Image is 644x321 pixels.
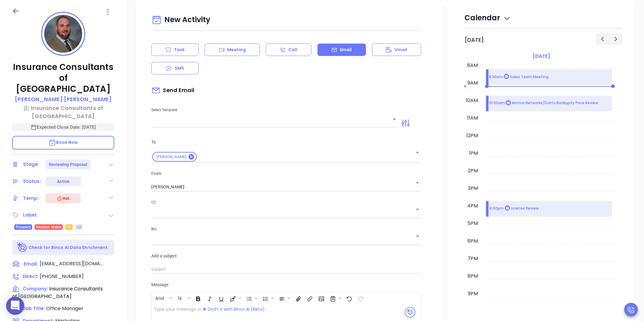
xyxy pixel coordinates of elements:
[12,123,114,131] p: Expected Close Date: [DATE]
[489,100,599,107] p: 10:00am Motiva Networks/Datto Backupify Price Review
[56,195,69,202] div: Hot
[465,132,479,139] div: 12pm
[151,265,421,274] input: Subject
[466,220,479,227] div: 5pm
[174,47,185,53] p: Task
[40,273,84,280] span: [PHONE_NUMBER]
[203,307,206,311] img: svg%3e
[12,285,103,300] span: Insurance Consultants of [GEOGRAPHIC_DATA]
[23,305,45,312] span: Job Title:
[23,160,39,169] div: Stage:
[16,224,31,230] span: Prospect
[260,293,275,303] span: Insert Ordered List
[151,199,421,206] p: CC
[152,293,169,303] button: Arial
[44,15,82,53] img: profile-user
[49,160,88,169] div: Reviewing Proposal
[57,177,69,186] div: Active
[465,97,479,104] div: 10am
[276,293,292,303] span: Align
[208,306,265,313] span: Draft it with Binox AI (Beta)
[288,47,297,53] p: Call
[466,79,479,87] div: 9am
[413,148,422,157] button: Open
[151,107,398,113] p: Select Template
[466,273,479,280] div: 8pm
[355,293,366,303] span: Redo
[153,154,190,160] span: [PERSON_NAME]
[532,52,551,61] a: [DATE]
[29,244,108,251] p: Check for Binox AI Data Enrichment
[174,293,192,303] span: Font size
[46,305,83,312] span: Office Manager
[609,33,623,45] button: Next day
[12,104,114,120] a: Insurance Consultants of [GEOGRAPHIC_DATA]
[23,286,48,292] span: Company:
[15,95,112,104] a: [PERSON_NAME] [PERSON_NAME]
[466,237,479,245] div: 6pm
[23,273,39,280] span: Direct :
[227,47,246,53] p: Meeting
[304,293,315,303] span: Insert link
[152,152,197,162] div: [PERSON_NAME]
[489,74,548,80] p: 8:30am Sales Team Meeting
[343,293,354,303] span: Undo
[390,115,399,124] button: Open
[24,260,38,268] span: Email:
[192,293,203,303] span: Bold
[467,290,479,297] div: 9pm
[405,307,415,318] img: svg%3e
[175,65,184,71] p: SMS
[215,293,226,303] span: Underline
[466,114,479,122] div: 11am
[152,293,174,303] span: Font family
[227,293,243,303] span: Fill color or set the text color
[315,293,326,303] span: Insert Image
[175,293,186,303] button: 14
[466,202,479,210] div: 4pm
[23,210,38,220] div: Label:
[77,224,81,230] span: +3
[151,253,421,259] p: Add a subject
[23,177,41,186] div: Status:
[596,33,609,45] button: Previous day
[468,150,479,157] div: 1pm
[292,293,303,303] span: Insert Files
[67,224,71,230] span: PA
[465,13,511,23] span: Calendar
[40,260,103,267] span: [EMAIL_ADDRESS][DOMAIN_NAME]
[413,232,422,241] button: Open
[49,139,78,145] span: Book Now
[151,170,421,177] p: From
[151,12,421,28] div: New Activity
[466,255,479,262] div: 7pm
[413,179,422,187] button: Open
[17,242,28,253] img: Ai-Enrich-DaqCidB-.svg
[36,224,61,230] span: Decision Maker
[394,47,408,53] p: Vmail
[152,295,167,299] span: Arial
[413,205,422,214] button: Open
[489,206,539,212] p: 4:00pm License Review
[151,139,421,145] p: To
[327,293,343,303] span: Surveys
[466,62,479,69] div: 8am
[467,167,479,174] div: 2pm
[23,194,39,203] div: Temp:
[151,226,421,232] p: Bcc
[204,293,215,303] span: Italic
[340,47,352,53] p: Email
[12,62,114,94] p: Insurance Consultants of [GEOGRAPHIC_DATA]
[175,295,185,299] span: 14
[15,95,112,103] p: [PERSON_NAME] [PERSON_NAME]
[243,293,259,303] span: Insert Unordered List
[465,37,484,43] h2: [DATE]
[467,185,479,192] div: 3pm
[151,84,194,98] span: Send Email
[151,281,421,288] p: Message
